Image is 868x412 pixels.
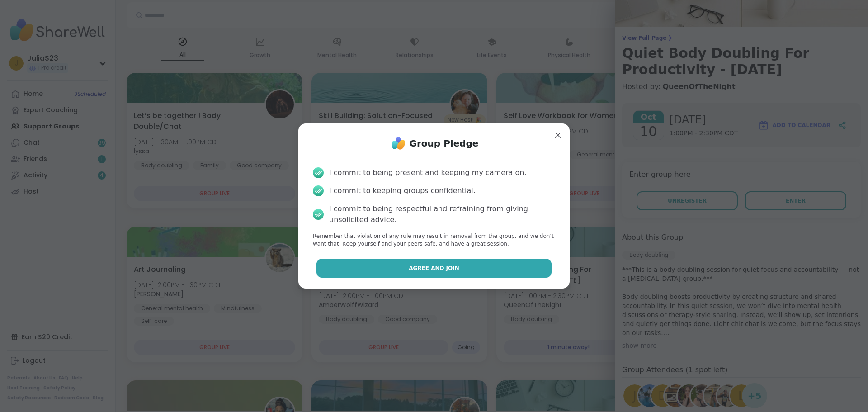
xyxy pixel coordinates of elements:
div: I commit to being respectful and refraining from giving unsolicited advice. [329,204,555,225]
div: I commit to keeping groups confidential. [329,185,476,196]
p: Remember that violation of any rule may result in removal from the group, and we don’t want that!... [313,232,555,248]
span: Agree and Join [409,264,459,272]
h1: Group Pledge [410,137,479,150]
img: ShareWell Logo [390,134,408,152]
div: I commit to being present and keeping my camera on. [329,167,526,178]
button: Agree and Join [316,259,552,278]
